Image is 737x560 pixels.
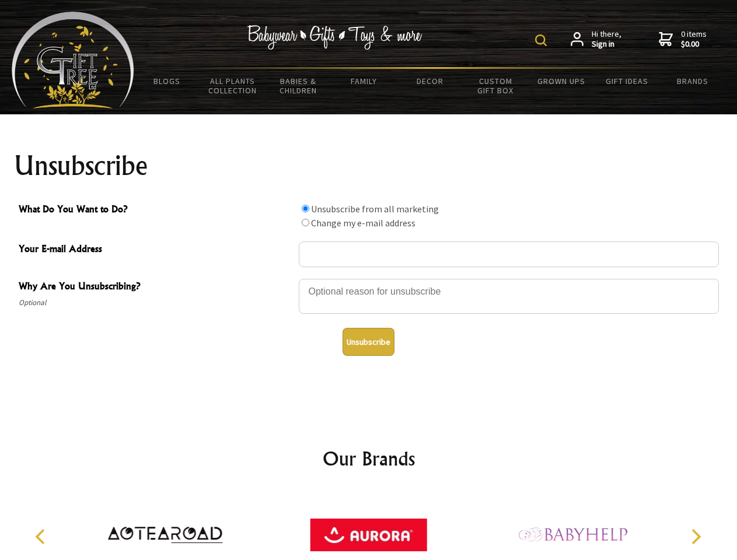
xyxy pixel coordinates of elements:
a: Hi there,Sign in [571,29,621,50]
a: Family [331,69,397,93]
a: 0 items$0.00 [659,29,707,50]
strong: $0.00 [681,39,707,50]
span: 0 items [681,29,707,50]
img: Babywear - Gifts - Toys & more [247,25,422,50]
span: Optional [19,296,293,310]
a: Babies & Children [266,69,331,103]
span: Your E-mail Address [19,242,293,258]
input: Your E-mail Address [299,242,719,267]
button: Unsubscribe [343,328,394,356]
label: Unsubscribe from all marketing [311,203,439,215]
span: What Do You Want to Do? [19,202,293,219]
a: Custom Gift Box [463,69,529,103]
textarea: Why Are You Unsubscribing? [299,279,719,314]
button: Next [683,524,708,549]
span: Hi there, [592,29,621,50]
h1: Unsubscribe [14,152,724,180]
img: Babyware - Gifts - Toys and more... [12,12,134,108]
img: product search [535,34,547,46]
label: Change my e-mail address [311,217,415,229]
button: Previous [29,524,55,549]
a: Decor [397,69,463,93]
input: What Do You Want to Do? [302,205,309,212]
a: All Plants Collection [200,69,266,103]
strong: Sign in [592,39,621,50]
h2: Our Brands [23,444,714,473]
a: Brands [660,69,726,93]
a: Gift Ideas [594,69,660,93]
a: Grown Ups [528,69,594,93]
input: What Do You Want to Do? [302,219,309,226]
span: Why Are You Unsubscribing? [19,279,293,296]
a: BLOGS [134,69,200,93]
